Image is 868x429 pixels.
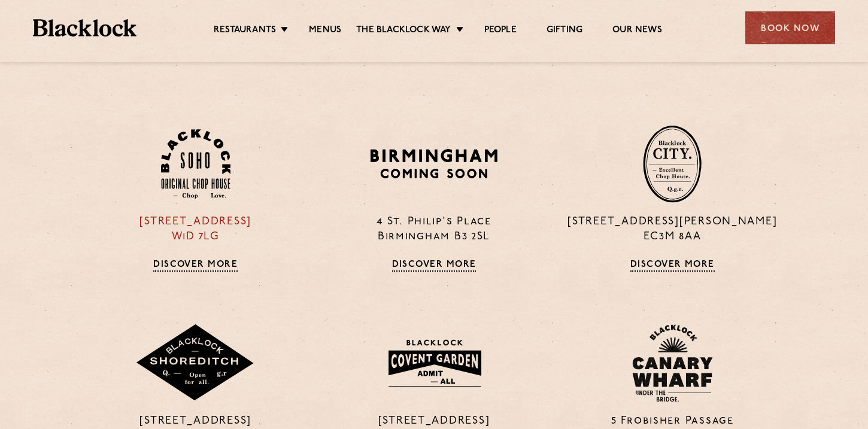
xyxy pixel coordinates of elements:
img: City-stamp-default.svg [643,125,702,203]
img: BLA_1470_CoventGarden_Website_Solid.svg [377,332,492,394]
img: Soho-stamp-default.svg [161,129,230,199]
a: Discover More [392,260,477,272]
a: Discover More [630,260,715,272]
a: Our News [612,25,662,38]
a: Gifting [547,25,582,38]
p: [STREET_ADDRESS][PERSON_NAME] EC3M 8AA [562,215,782,245]
p: [STREET_ADDRESS] W1D 7LG [86,215,306,245]
div: Book Now [745,11,835,44]
a: Menus [309,25,341,38]
img: Shoreditch-stamp-v2-default.svg [135,324,255,402]
img: BIRMINGHAM-P22_-e1747915156957.png [368,145,500,182]
p: 4 St. Philip's Place Birmingham B3 2SL [324,215,544,245]
a: People [484,25,517,38]
a: Discover More [153,260,238,272]
a: The Blacklock Way [356,25,451,38]
a: Restaurants [214,25,276,38]
img: BL_Textured_Logo-footer-cropped.svg [33,19,136,36]
img: BL_CW_Logo_Website.svg [632,324,712,402]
